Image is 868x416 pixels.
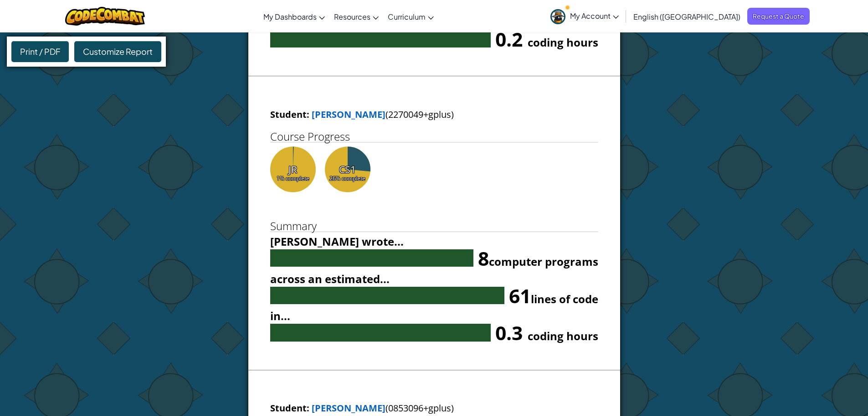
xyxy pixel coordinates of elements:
[633,12,740,21] span: English ([GEOGRAPHIC_DATA])
[383,4,438,29] a: Curriculum
[270,311,598,321] h4: in...
[334,12,370,21] span: Resources
[270,402,309,414] span: Student:
[325,164,370,174] div: CS1
[747,8,810,25] a: Request a Quote
[270,176,316,181] div: 1% complete
[270,236,598,247] h4: [PERSON_NAME] wrote...
[385,402,454,414] span: (0853096+gplus)
[385,108,454,121] span: (2270049+gplus)
[495,319,523,346] span: 0.3
[270,164,316,174] div: JR
[550,9,565,24] img: avatar
[570,11,619,21] span: My Account
[329,4,383,29] a: Resources
[495,26,523,52] span: 0.2
[528,35,598,50] small: coding hours
[11,41,69,62] div: Print / PDF
[312,108,385,121] a: [PERSON_NAME]
[270,221,598,232] h1: Summary
[546,2,623,31] a: My Account
[263,12,317,21] span: My Dashboards
[270,274,598,284] h4: across an estimated...
[270,108,309,121] span: Student:
[504,287,598,304] div: 61
[629,4,745,29] a: English ([GEOGRAPHIC_DATA])
[473,249,598,267] div: 8
[531,291,598,306] small: lines of code
[388,12,426,21] span: Curriculum
[259,4,329,29] a: My Dashboards
[528,328,598,343] small: coding hours
[270,131,598,142] h1: Course Progress
[489,254,598,269] small: computer programs
[325,176,370,181] div: 26% complete
[65,7,145,26] img: CodeCombat logo
[83,46,153,57] span: Customize Report
[312,402,385,414] a: [PERSON_NAME]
